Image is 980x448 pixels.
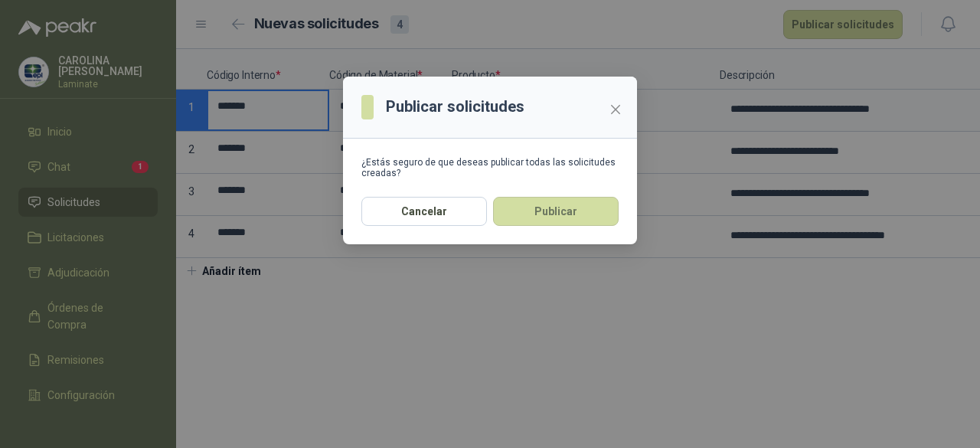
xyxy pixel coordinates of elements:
[361,197,487,226] button: Cancelar
[603,97,628,122] button: Close
[386,95,524,119] h3: Publicar solicitudes
[493,197,619,226] button: Publicar
[361,157,619,178] div: ¿Estás seguro de que deseas publicar todas las solicitudes creadas?
[609,103,622,116] span: close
